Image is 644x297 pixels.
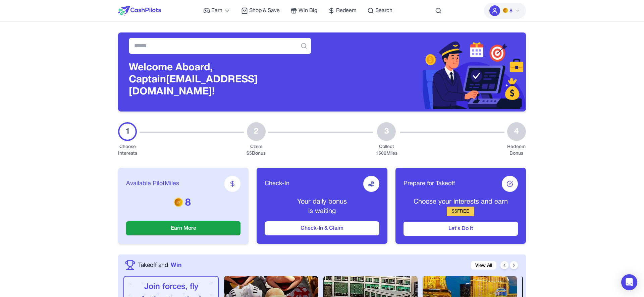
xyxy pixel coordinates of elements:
[507,122,526,141] div: 4
[404,222,518,236] button: Let's Do It
[138,261,181,270] a: Takeoff andWin
[621,274,637,290] div: Open Intercom Messenger
[308,208,336,214] span: is waiting
[241,7,280,15] a: Shop & Save
[328,7,357,15] a: Redeem
[211,7,222,15] span: Earn
[265,197,379,207] p: Your daily bonus
[126,197,240,209] p: 8
[375,7,392,15] span: Search
[247,122,266,141] div: 2
[368,180,375,187] img: receive-dollar
[299,7,317,15] span: Win Big
[503,8,508,13] img: PMs
[247,144,266,157] div: Claim $ 5 Bonus
[126,221,240,235] button: Earn More
[336,7,357,15] span: Redeem
[138,261,168,270] span: Takeoff and
[249,7,280,15] span: Shop & Save
[118,6,161,16] img: CashPilots Logo
[171,261,181,270] span: Win
[377,122,396,141] div: 3
[118,144,137,157] div: Choose Interests
[404,197,518,207] p: Choose your interests and earn
[265,221,379,235] button: Check-In & Claim
[507,144,526,157] div: Redeem Bonus
[484,3,526,19] button: PMs8
[118,122,137,141] div: 1
[404,179,455,189] span: Prepare for Takeoff
[471,261,496,270] a: View All
[447,207,474,216] div: $ 5 FREE
[203,7,230,15] a: Earn
[322,35,526,109] img: Header decoration
[509,7,513,15] span: 8
[290,7,317,15] a: Win Big
[367,7,392,15] a: Search
[174,197,183,207] img: PMs
[126,179,179,189] span: Available PilotMiles
[265,179,289,189] span: Check-In
[129,62,311,98] h3: Welcome Aboard, Captain [EMAIL_ADDRESS][DOMAIN_NAME]!
[376,144,397,157] div: Collect 1500 Miles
